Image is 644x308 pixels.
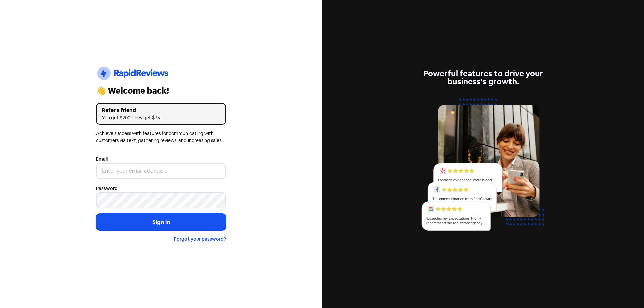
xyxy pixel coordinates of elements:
[102,106,220,114] div: Refer a friend
[102,114,220,121] div: You get $200, they get $75.
[96,214,226,231] button: Sign in
[96,87,226,95] div: 👋 Welcome back!
[96,130,226,144] div: Achieve success with features for communicating with customers via text, gathering reviews, and i...
[418,70,548,86] div: Powerful features to drive your business's growth.
[174,236,226,242] a: Forgot your password?
[96,156,108,163] label: Email
[418,94,548,238] img: reviews
[96,185,118,192] label: Password
[96,163,226,179] input: Enter your email address...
